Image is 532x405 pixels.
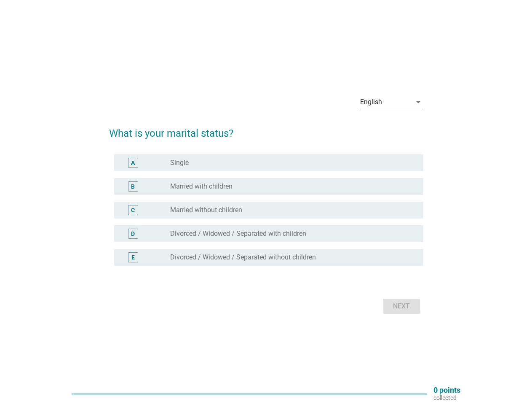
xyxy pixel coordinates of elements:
[433,386,460,394] p: 0 points
[170,229,306,238] label: Divorced / Widowed / Separated with children
[413,97,423,107] i: arrow_drop_down
[131,159,135,167] div: A
[360,98,382,106] div: English
[170,159,189,167] label: Single
[131,182,135,191] div: B
[170,182,233,191] label: Married with children
[170,206,242,214] label: Married without children
[131,206,135,215] div: C
[131,229,135,238] div: D
[109,117,423,141] h2: What is your marital status?
[170,253,316,262] label: Divorced / Widowed / Separated without children
[131,253,135,262] div: E
[433,394,460,402] p: collected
